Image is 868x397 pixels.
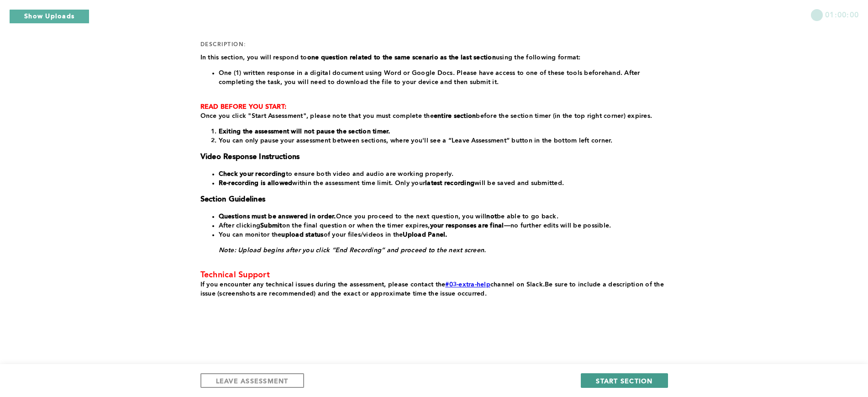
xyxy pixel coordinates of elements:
button: START SECTION [581,373,668,388]
strong: Questions must be answered in order. [219,213,336,220]
strong: READ BEFORE YOU START: [200,104,287,110]
strong: entire section [434,113,476,119]
li: One (1) written response in a digital document using Word or Google Docs. Please have access to o... [219,69,664,87]
em: Note: Upload begins after you click “End Recording” and proceed to the next screen. [219,247,486,254]
button: LEAVE ASSESSMENT [200,373,304,388]
strong: not [486,213,497,220]
strong: one question related to the same scenario as the last section [307,54,496,61]
a: #03-extra-help [445,281,490,288]
p: Be sure to include a description of the issue (screenshots are recommended) and the exact or appr... [200,280,664,298]
li: After clicking on the final question or when the timer expires, —no further edits will be possible. [219,221,664,230]
span: Technical Support [200,271,270,279]
span: LEAVE ASSESSMENT [216,376,289,385]
span: channel on Slack. [490,281,545,288]
strong: Re-recording is allowed [219,180,293,186]
strong: latest recording [425,180,474,186]
strong: Submit [260,222,282,229]
div: description: [200,41,247,48]
span: START SECTION [596,376,652,385]
strong: Check your recording [219,171,286,177]
li: to ensure both video and audio are working properly. [219,169,664,179]
li: You can only pause your assessment between sections, where you'll see a “Leave Assessment” button... [219,136,664,145]
button: Show Uploads [9,9,89,24]
span: using the following format: [496,54,581,61]
li: You can monitor the of your files/videos in the [219,230,664,239]
li: Once you proceed to the next question, you will be able to go back. [219,212,664,221]
h3: Section Guidelines [200,195,664,204]
span: In this section, you will respond to [200,54,307,61]
strong: upload status [281,232,323,238]
li: within the assessment time limit. Only your will be saved and submitted. [219,179,664,188]
p: Once you click "Start Assessment", please note that you must complete the before the section time... [200,111,664,121]
h3: Video Response Instructions [200,153,664,162]
span: 01:00:00 [825,9,859,20]
span: If you encounter any technical issues during the assessment, please contact the [200,281,446,288]
strong: Upload Panel. [403,232,447,238]
strong: your responses are final [430,222,504,229]
strong: Exiting the assessment will not pause the section timer. [219,128,390,135]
